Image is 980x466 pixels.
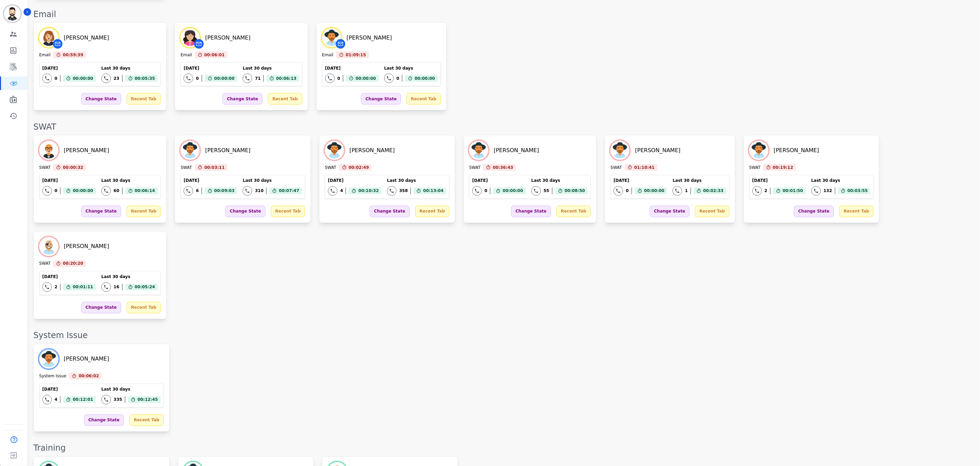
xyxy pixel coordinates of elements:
[557,206,591,217] div: Recent Tab
[127,93,161,105] div: Recent Tab
[63,52,83,58] span: 00:59:39
[356,75,376,82] span: 00:00:00
[127,206,161,217] div: Recent Tab
[184,65,237,71] div: [DATE]
[347,34,392,42] div: [PERSON_NAME]
[204,52,225,58] span: 00:06:01
[340,188,343,194] div: 4
[839,206,874,217] div: Recent Tab
[184,178,237,184] div: [DATE]
[752,178,806,184] div: [DATE]
[322,28,341,47] img: Avatar
[33,9,973,20] div: Email
[472,178,526,184] div: [DATE]
[794,206,834,217] div: Change State
[325,165,336,171] div: SWAT
[196,76,199,81] div: 0
[650,206,690,217] div: Change State
[544,188,549,194] div: 55
[358,188,379,194] span: 00:10:32
[268,93,302,105] div: Recent Tab
[565,188,585,194] span: 00:08:50
[685,188,688,194] div: 1
[114,397,122,403] div: 335
[63,164,83,171] span: 00:00:32
[635,146,680,155] div: [PERSON_NAME]
[610,165,622,171] div: SWAT
[783,188,803,194] span: 00:01:50
[101,387,161,392] div: Last 30 days
[39,28,58,47] img: Avatar
[42,387,96,392] div: [DATE]
[114,188,119,194] div: 60
[129,414,163,426] div: Recent Tab
[255,76,261,81] div: 71
[181,165,192,171] div: SWAT
[64,243,109,251] div: [PERSON_NAME]
[138,396,158,403] span: 00:12:45
[773,164,793,171] span: 00:19:12
[370,206,409,217] div: Change State
[695,206,729,217] div: Recent Tab
[205,146,250,155] div: [PERSON_NAME]
[135,188,155,194] span: 00:06:14
[205,34,250,42] div: [PERSON_NAME]
[63,260,83,267] span: 00:20:20
[397,76,399,81] div: 0
[55,285,57,290] div: 2
[634,164,655,171] span: 01:10:41
[511,206,551,217] div: Change State
[848,188,868,194] span: 00:03:55
[610,141,630,160] img: Avatar
[181,28,200,47] img: Avatar
[406,93,441,105] div: Recent Tab
[399,188,408,194] div: 358
[214,75,235,82] span: 00:00:00
[39,350,58,369] img: Avatar
[4,5,20,22] img: Bordered avatar
[279,188,299,194] span: 00:07:47
[423,188,444,194] span: 00:13:04
[42,65,96,71] div: [DATE]
[33,443,973,454] div: Training
[749,165,761,171] div: SWAT
[214,188,235,194] span: 00:09:03
[127,302,161,314] div: Recent Tab
[101,178,158,184] div: Last 30 days
[78,373,99,380] span: 00:06:02
[276,75,297,82] span: 00:06:13
[493,164,513,171] span: 00:36:43
[39,141,58,160] img: Avatar
[271,206,305,217] div: Recent Tab
[349,164,369,171] span: 00:02:49
[64,355,109,363] div: [PERSON_NAME]
[485,188,487,194] div: 0
[415,206,449,217] div: Recent Tab
[328,178,381,184] div: [DATE]
[703,188,724,194] span: 00:02:33
[626,188,629,194] div: 0
[64,34,109,42] div: [PERSON_NAME]
[765,188,767,194] div: 2
[135,75,155,82] span: 00:05:35
[349,146,395,155] div: [PERSON_NAME]
[644,188,665,194] span: 00:00:00
[222,93,262,105] div: Change State
[325,65,379,71] div: [DATE]
[81,302,121,314] div: Change State
[73,396,93,403] span: 00:12:01
[204,164,225,171] span: 00:03:11
[384,65,438,71] div: Last 30 days
[73,284,93,291] span: 00:01:11
[531,178,588,184] div: Last 30 days
[387,178,446,184] div: Last 30 days
[73,75,93,82] span: 00:00:00
[774,146,819,155] div: [PERSON_NAME]
[243,65,299,71] div: Last 30 days
[673,178,726,184] div: Last 30 days
[42,274,96,280] div: [DATE]
[196,188,199,194] div: 6
[337,76,340,81] div: 0
[225,206,265,217] div: Change State
[73,188,93,194] span: 00:00:00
